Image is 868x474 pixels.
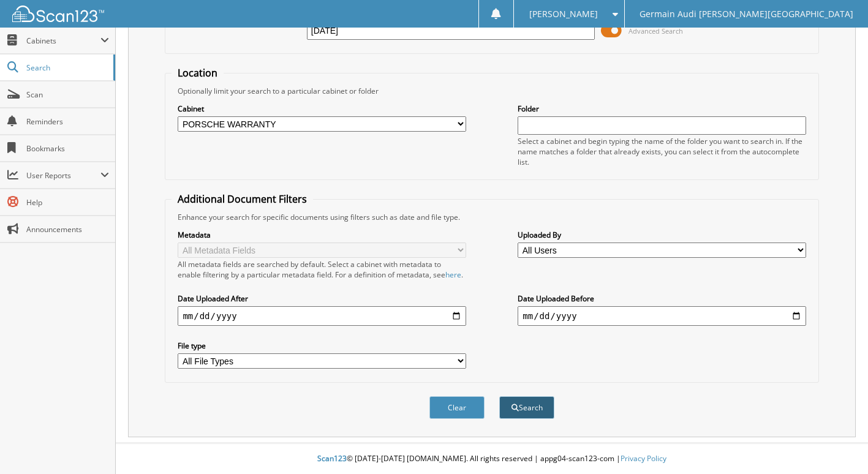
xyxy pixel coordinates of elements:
[26,143,109,154] span: Bookmarks
[178,293,466,304] label: Date Uploaded After
[518,103,806,114] label: Folder
[529,10,598,18] span: [PERSON_NAME]
[178,306,466,326] input: start
[640,10,853,18] span: Germain Audi [PERSON_NAME][GEOGRAPHIC_DATA]
[429,396,485,419] button: Clear
[178,103,466,114] label: Cabinet
[178,340,466,351] label: File type
[499,396,554,419] button: Search
[518,293,806,304] label: Date Uploaded Before
[172,86,812,96] div: Optionally limit your search to a particular cabinet or folder
[172,192,313,206] legend: Additional Document Filters
[518,306,806,326] input: end
[445,269,461,280] a: here
[26,197,109,208] span: Help
[172,212,812,222] div: Enhance your search for specific documents using filters such as date and file type.
[26,170,100,181] span: User Reports
[116,444,868,474] div: © [DATE]-[DATE] [DOMAIN_NAME]. All rights reserved | appg04-scan123-com |
[518,136,806,167] div: Select a cabinet and begin typing the name of the folder you want to search in. If the name match...
[628,26,683,36] span: Advanced Search
[178,259,466,280] div: All metadata fields are searched by default. Select a cabinet with metadata to enable filtering b...
[26,36,100,46] span: Cabinets
[26,89,109,100] span: Scan
[12,6,104,22] img: scan123-logo-white.svg
[317,453,347,464] span: Scan123
[172,66,224,80] legend: Location
[178,230,466,240] label: Metadata
[518,230,806,240] label: Uploaded By
[26,224,109,235] span: Announcements
[26,116,109,127] span: Reminders
[26,62,107,73] span: Search
[807,415,868,474] iframe: Chat Widget
[621,453,666,464] a: Privacy Policy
